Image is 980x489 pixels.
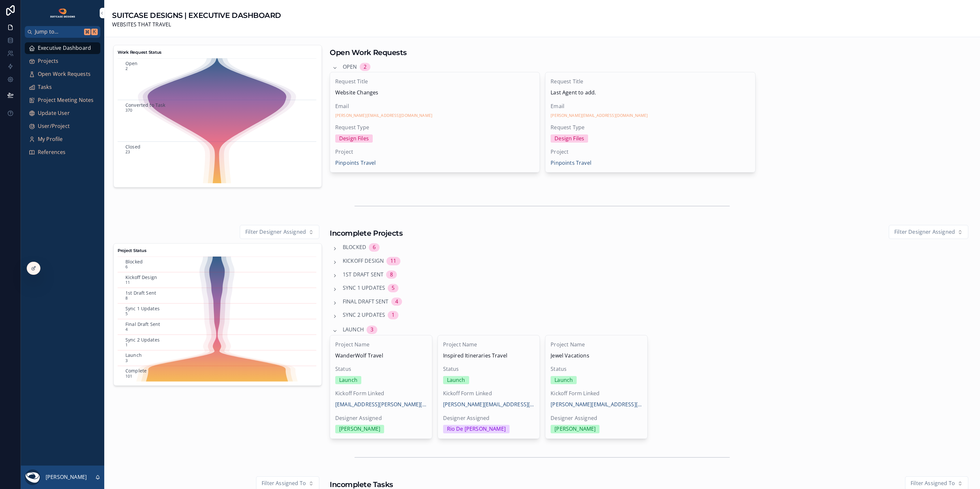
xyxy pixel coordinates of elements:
[443,414,535,423] span: Designer Assigned
[118,247,318,254] h3: Project Status
[551,123,750,132] span: Request Type
[339,425,380,433] div: [PERSON_NAME]
[125,143,140,149] text: Closed
[38,122,70,131] span: User/Project
[889,225,968,239] button: Select Button
[38,148,66,157] span: References
[25,42,100,54] a: Executive Dashboard
[343,271,383,279] span: 1st Draft Sent
[343,311,385,319] span: Sync 2 Updates
[551,77,750,86] span: Request Title
[25,147,100,158] a: References
[911,479,955,488] span: Filter Assigned To
[364,63,367,71] div: 2
[50,8,76,18] img: App logo
[125,274,157,280] text: Kickoff Design
[551,89,750,97] span: Last Agent to add.
[112,21,281,29] span: WEBSITES THAT TRAVEL
[330,48,407,58] h1: Open Work Requests
[545,335,648,439] a: Project NameJewel VacationsStatusLaunchKickoff Form Linked[PERSON_NAME][EMAIL_ADDRESS][DOMAIN_NAM...
[21,38,104,167] div: scrollable content
[125,337,160,343] text: Sync 2 Updates
[335,400,427,409] a: [EMAIL_ADDRESS][PERSON_NAME][DOMAIN_NAME]
[25,120,100,132] a: User/Project
[894,228,955,236] span: Filter Designer Assigned
[551,400,642,409] a: [PERSON_NAME][EMAIL_ADDRESS][DOMAIN_NAME]
[555,376,573,384] div: Launch
[125,264,128,270] text: 6
[245,228,306,236] span: Filter Designer Assigned
[551,414,642,423] span: Designer Assigned
[35,28,81,36] span: Jump to...
[125,280,130,285] text: 11
[551,102,750,111] span: Email
[443,400,535,409] a: [PERSON_NAME][EMAIL_ADDRESS][DOMAIN_NAME]
[38,70,91,78] span: Open Work Requests
[118,49,318,56] h3: Work Request Status
[343,257,384,265] span: Kickoff Design
[343,326,364,334] span: Launch
[25,26,100,38] button: Jump to...K
[25,133,100,145] a: My Profile
[335,389,427,398] span: Kickoff Form Linked
[343,298,389,306] span: Final Draft Sent
[343,284,385,292] span: Sync 1 Updates
[335,89,534,97] span: Website Changes
[335,148,534,156] span: Project
[335,102,534,111] span: Email
[125,290,156,296] text: 1st Draft Sent
[125,66,128,71] text: 2
[125,107,132,113] text: 370
[125,327,128,332] text: 4
[330,228,403,238] h1: Incomplete Projects
[125,368,147,374] text: Complete
[38,44,91,52] span: Executive Dashboard
[443,389,535,398] span: Kickoff Form Linked
[551,113,648,118] a: [PERSON_NAME][EMAIL_ADDRESS][DOMAIN_NAME]
[443,352,535,360] span: Inspired Itineraries Travel
[125,258,143,265] text: Blocked
[125,321,160,327] text: Final Draft Sent
[390,257,396,265] div: 11
[551,159,591,167] a: Pinpoints Travel
[25,81,100,93] a: Tasks
[551,148,750,156] span: Project
[335,352,427,360] span: WanderWolf Travel
[240,225,319,239] button: Select Button
[443,365,535,373] span: Status
[335,414,427,423] span: Designer Assigned
[551,365,642,373] span: Status
[392,311,395,319] div: 1
[555,134,584,143] div: Design Files
[125,352,142,358] text: Launch
[335,159,376,167] a: Pinpoints Travel
[335,341,427,349] span: Project Name
[545,72,755,173] a: Request TitleLast Agent to add.Email[PERSON_NAME][EMAIL_ADDRESS][DOMAIN_NAME]Request TypeDesign F...
[343,243,366,252] span: Blocked
[392,284,395,292] div: 5
[125,342,128,348] text: 1
[339,134,369,143] div: Design Files
[92,29,97,35] span: K
[38,57,58,65] span: Projects
[46,473,87,482] p: [PERSON_NAME]
[390,271,393,279] div: 8
[38,109,70,118] span: Update User
[395,298,398,306] div: 4
[551,389,642,398] span: Kickoff Form Linked
[335,77,534,86] span: Request Title
[112,10,281,21] h1: SUITCASE DESIGNS | EXECUTIVE DASHBOARD
[38,135,63,144] span: My Profile
[551,352,642,360] span: Jewel Vacations
[125,373,132,379] text: 101
[447,376,465,384] div: Launch
[330,72,540,173] a: Request TitleWebsite ChangesEmail[PERSON_NAME][EMAIL_ADDRESS][DOMAIN_NAME]Request TypeDesign File...
[438,335,540,439] a: Project NameInspired Itineraries TravelStatusLaunchKickoff Form Linked[PERSON_NAME][EMAIL_ADDRESS...
[262,479,306,488] span: Filter Assigned To
[125,149,130,155] text: 23
[373,243,376,252] div: 6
